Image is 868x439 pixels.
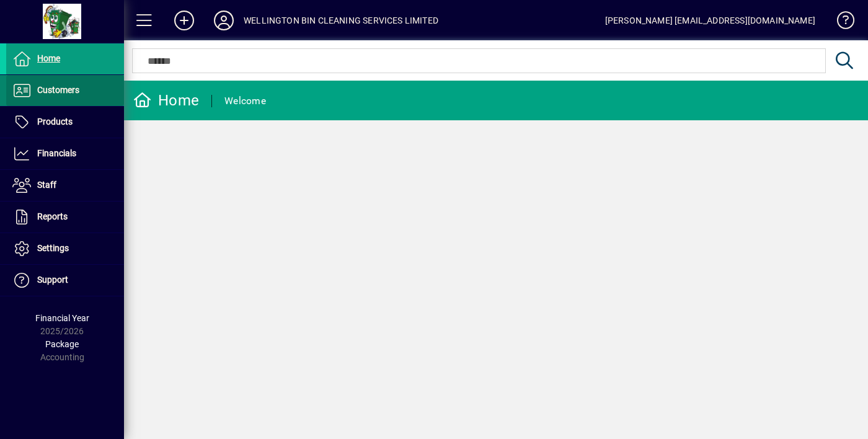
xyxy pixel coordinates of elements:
[164,9,204,32] button: Add
[6,170,124,201] a: Staff
[37,53,60,63] span: Home
[244,11,438,30] div: WELLINGTON BIN CLEANING SERVICES LIMITED
[37,211,68,221] span: Reports
[224,91,266,111] div: Welcome
[6,265,124,296] a: Support
[6,107,124,138] a: Products
[37,180,56,190] span: Staff
[37,275,68,285] span: Support
[605,11,815,30] div: [PERSON_NAME] [EMAIL_ADDRESS][DOMAIN_NAME]
[37,243,69,253] span: Settings
[45,339,79,349] span: Package
[133,91,199,110] div: Home
[37,117,73,126] span: Products
[828,2,852,43] a: Knowledge Base
[6,75,124,106] a: Customers
[35,313,89,323] span: Financial Year
[6,233,124,264] a: Settings
[37,148,76,158] span: Financials
[6,202,124,233] a: Reports
[37,85,79,95] span: Customers
[6,138,124,169] a: Financials
[204,9,244,32] button: Profile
